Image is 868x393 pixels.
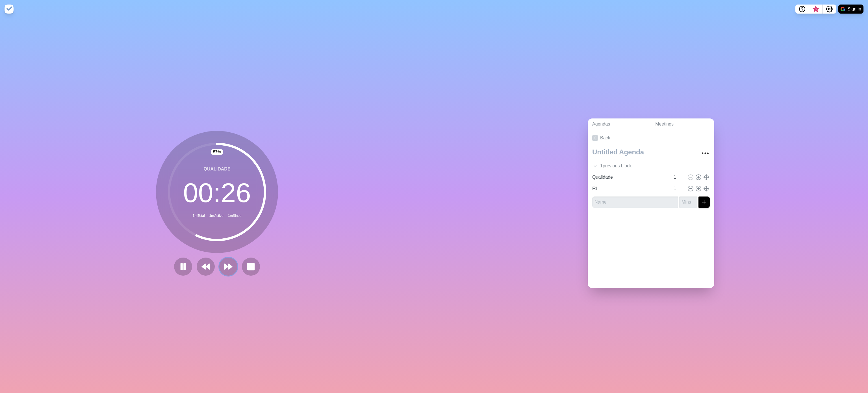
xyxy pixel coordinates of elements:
[841,7,845,11] img: google logo
[588,118,651,130] a: Agendas
[590,183,670,194] input: Name
[5,5,14,14] img: timeblocks logo
[823,5,836,14] button: Settings
[590,172,670,183] input: Name
[651,118,714,130] a: Meetings
[700,148,711,159] button: More
[809,5,823,14] button: What’s new
[588,130,714,146] a: Back
[679,196,697,208] input: Mins
[838,5,863,14] button: Sign in
[588,160,714,172] div: 1 previous block
[813,7,818,12] span: 3
[671,172,685,183] input: Mins
[671,183,685,194] input: Mins
[795,5,809,14] button: Help
[592,196,678,208] input: Name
